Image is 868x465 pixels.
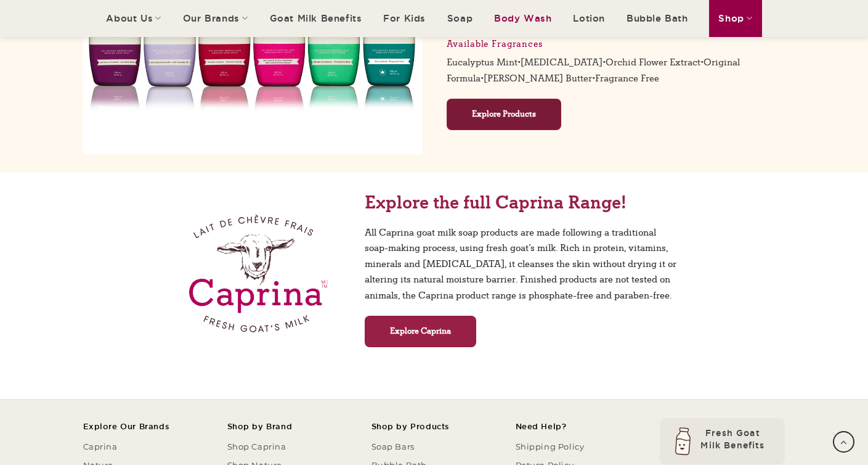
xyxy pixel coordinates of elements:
[447,99,561,130] a: Explore Products
[447,56,517,68] a: Eucalyptus Mint
[390,324,451,338] span: Explore Caprina
[516,438,585,456] a: Shipping Policy
[365,191,679,215] h2: Explore the full Caprina Range!
[606,56,700,68] a: Orchid Flower Extract
[227,438,286,456] a: Shop Caprina
[447,1,473,36] a: Soap
[371,438,415,456] a: Soap Bars
[595,72,659,84] a: Fragrance Free
[365,224,679,303] p: All Caprina goat milk soap products are made following a traditional soap-making process, using f...
[83,422,170,430] span: Explore Our Brands
[383,1,426,36] a: For Kids
[573,1,605,36] a: Lotion
[447,38,785,50] h5: Available Fragrances
[521,56,602,68] a: [MEDICAL_DATA]
[227,422,293,430] span: Shop by Brand
[833,431,854,453] a: Go to top
[494,1,551,36] a: Body Wash
[270,1,362,36] a: Goat Milk Benefits
[484,72,592,84] a: [PERSON_NAME] Butter
[447,54,785,86] p: • • • • •
[83,438,118,456] a: Caprina
[700,440,765,450] tspan: Milk Benefits
[705,428,760,438] tspan: Fresh Goat
[516,422,567,430] span: Need Help?
[447,56,740,84] a: Original Formula
[365,316,476,347] a: Explore Caprina
[371,422,450,430] span: Shop by Products
[472,107,536,121] span: Explore Products
[627,1,688,36] a: Bubble Bath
